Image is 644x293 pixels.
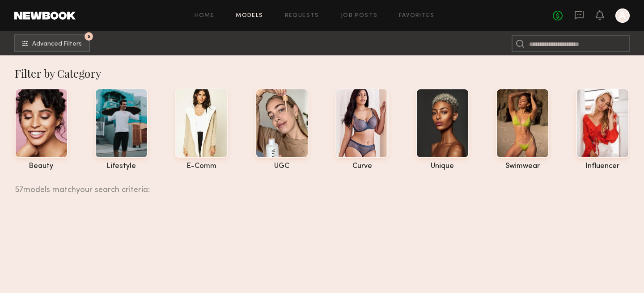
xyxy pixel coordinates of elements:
[615,8,630,23] a: A
[236,13,263,19] a: Models
[14,34,90,52] button: 5Advanced Filters
[416,163,469,170] div: unique
[399,13,434,19] a: Favorites
[95,163,148,170] div: lifestyle
[32,41,82,47] span: Advanced Filters
[15,163,68,170] div: beauty
[576,163,629,170] div: influencer
[496,163,549,170] div: swimwear
[335,163,389,170] div: curve
[15,176,623,194] div: 57 models match your search criteria:
[285,13,319,19] a: Requests
[88,34,90,38] span: 5
[341,13,378,19] a: Job Posts
[195,13,215,19] a: Home
[175,163,228,170] div: e-comm
[15,66,630,80] div: Filter by Category
[255,163,309,170] div: UGC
